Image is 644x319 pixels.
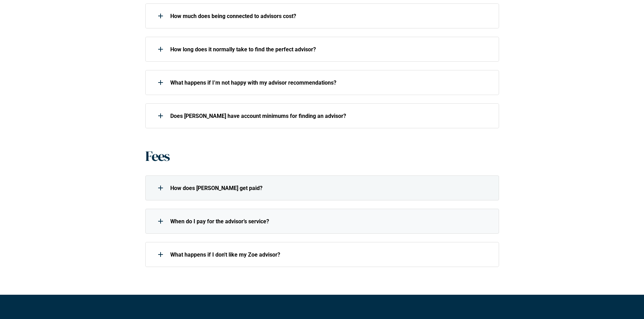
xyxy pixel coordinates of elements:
[170,113,490,119] p: Does [PERSON_NAME] have account minimums for finding an advisor?
[170,218,490,225] p: When do I pay for the advisor’s service?
[170,185,490,191] p: How does [PERSON_NAME] get paid?
[145,148,169,164] h1: Fees
[170,251,490,258] p: What happens if I don't like my Zoe advisor?
[170,79,490,86] p: What happens if I’m not happy with my advisor recommendations?
[170,46,490,53] p: How long does it normally take to find the perfect advisor?
[170,13,490,19] p: How much does being connected to advisors cost?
